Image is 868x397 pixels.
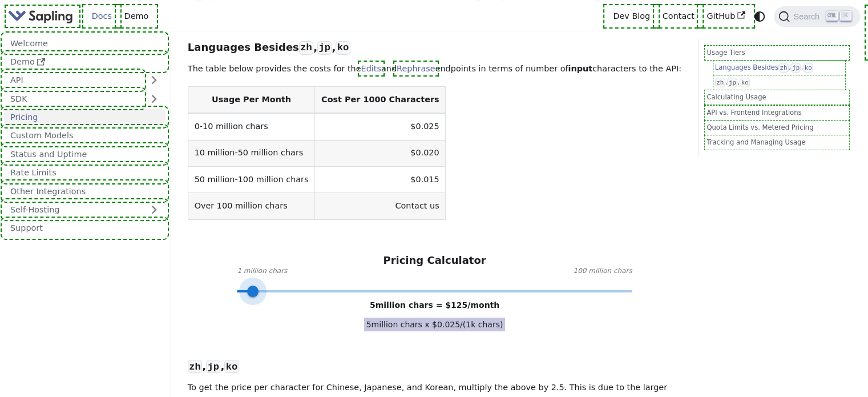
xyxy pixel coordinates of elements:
a: Custom Models [4,127,165,144]
a: GitHub [700,7,751,25]
code: jp [317,41,332,55]
code: zh [715,78,725,87]
td: Over 100 million chars [188,193,314,219]
th: Usage Per Month [188,86,314,113]
span: 5 million chars x $ 0.025 /(1k chars) [364,318,506,331]
a: SDK [4,90,143,107]
a: Docs [86,7,118,25]
a: Edits [361,64,381,73]
a: Quota Limits vs. Metered Pricing [706,122,847,133]
h3: Languages Besides , , [188,41,681,54]
code: zh [778,63,789,73]
td: Contact us [315,193,446,219]
a: Status and Uptime [4,146,165,162]
img: Sapling.ai [8,8,73,25]
a: Support [4,220,165,236]
code: jp [206,360,220,374]
td: 0-10 million chars [188,113,314,140]
a: zh,jp,ko [715,77,843,88]
span: 1 million chars [237,266,287,277]
a: Calculating Usage [706,92,847,103]
a: Sapling.ai [8,8,77,25]
a: Other Integrations [4,183,165,199]
code: jp [727,78,737,87]
td: $0.020 [315,140,446,166]
a: API vs. Frontend Integrations [706,107,847,118]
td: 50 million-100 million chars [188,166,314,193]
code: zh [299,41,313,55]
code: jp [790,63,801,73]
a: Tracking and Managing Usage [706,137,847,148]
a: API [4,72,143,89]
a: Rephrase [397,64,435,73]
code: ko [336,41,350,55]
th: Cost Per 1000 Characters [315,86,446,113]
code: ko [224,360,239,374]
button: Switch between dark and light mode (currently system mode) [752,8,768,25]
h3: Pricing Calculator [383,254,486,267]
code: ko [740,78,750,87]
span: 5 million chars = $ 125 /month [370,300,499,310]
a: Rate Limits [4,165,165,181]
a: Welcome [4,35,165,51]
span: 100 million chars [573,266,632,277]
a: Dev Blog [607,7,656,25]
h3: , , [188,360,681,373]
a: Self-Hosting [4,202,165,218]
code: ko [803,63,813,73]
td: 10 million-50 million chars [188,140,314,166]
kbd: K [840,11,851,21]
button: Expand sidebar category 'API' [143,72,165,89]
code: zh [188,360,202,374]
a: Demo [118,7,155,25]
strong: input [568,64,592,73]
td: $0.015 [315,166,446,193]
button: Expand sidebar category 'SDK' [143,90,165,107]
button: Search (Ctrl+K) [774,6,859,27]
a: Usage Tiers [706,47,847,58]
a: Pricing [4,109,165,126]
td: $0.025 [315,113,446,140]
a: Demo [4,54,165,70]
a: Contact [656,7,701,25]
span: Search [790,12,826,21]
p: The table below provides the costs for the and endpoints in terms of number of characters to the ... [188,62,681,76]
a: Languages Besideszh,jp,ko [715,62,843,73]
